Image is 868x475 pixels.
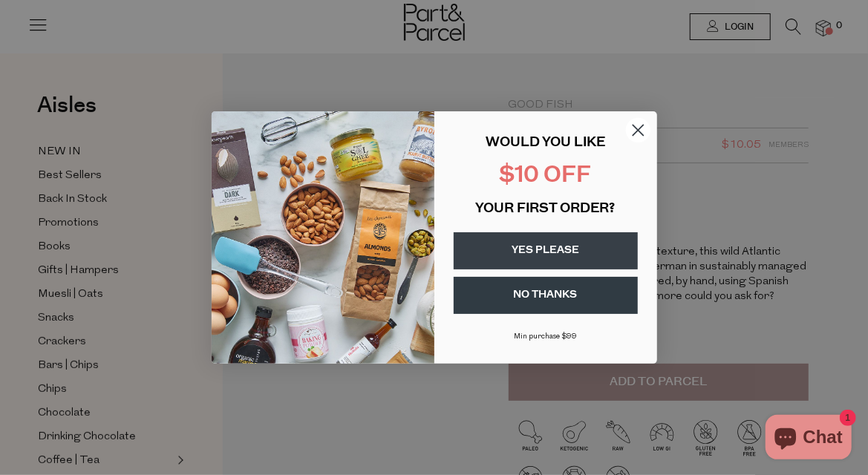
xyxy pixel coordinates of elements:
button: Close dialog [625,117,651,143]
span: Min purchase $99 [514,332,577,341]
inbox-online-store-chat: Shopify online store chat [761,415,856,463]
button: YES PLEASE [454,232,638,269]
img: 43fba0fb-7538-40bc-babb-ffb1a4d097bc.jpeg [212,111,434,364]
span: YOUR FIRST ORDER? [476,203,616,216]
span: WOULD YOU LIKE [486,137,605,150]
button: NO THANKS [454,277,638,314]
span: $10 OFF [500,165,592,188]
